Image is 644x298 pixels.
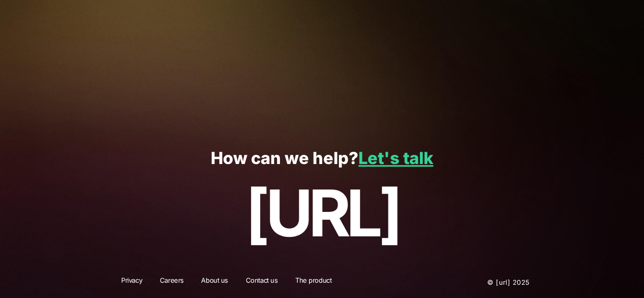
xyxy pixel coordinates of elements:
a: Contact us [239,276,285,289]
p: © [URL] 2025 [426,276,529,289]
a: Let's talk [358,148,433,168]
a: About us [194,276,235,289]
a: Careers [153,276,190,289]
p: How can we help? [22,149,622,168]
a: The product [289,276,338,289]
a: Privacy [115,276,149,289]
p: [URL] [22,177,622,249]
